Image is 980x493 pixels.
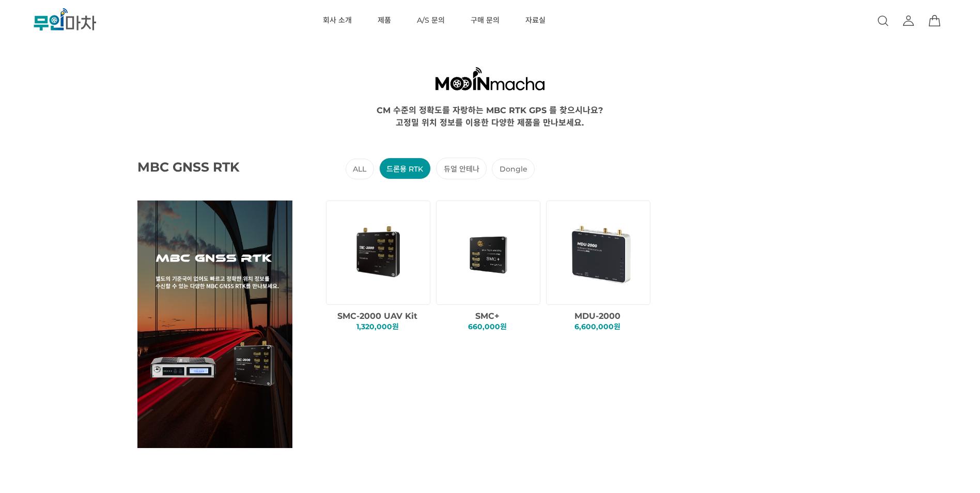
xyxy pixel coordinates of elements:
[39,103,941,128] div: CM 수준의 정확도를 자랑하는 MBC RTK GPS 를 찾으시나요? 고정밀 위치 정보를 이용한 다양한 제품을 만나보세요.
[137,201,292,448] img: main_GNSS_RTK.png
[574,311,620,321] span: MDU-2000
[346,159,374,179] li: ALL
[336,208,424,297] img: 1ee78b6ef8b89e123d6f4d8a617f2cc2.png
[468,322,507,331] span: 660,000원
[446,208,534,297] img: f8268eb516eb82712c4b199d88f6799e.png
[379,158,431,179] li: 드론용 RTK
[337,311,417,321] span: SMC-2000 UAV Kit
[356,322,399,331] span: 1,320,000원
[492,159,535,179] li: Dongle
[574,322,620,331] span: 6,600,000원
[556,208,644,297] img: 6483618fc6c74fd86d4df014c1d99106.png
[436,158,487,179] li: 듀얼 안테나
[475,311,500,321] span: SMC+
[137,159,267,175] span: MBC GNSS RTK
